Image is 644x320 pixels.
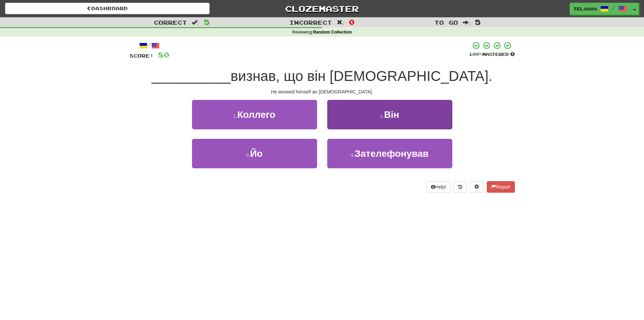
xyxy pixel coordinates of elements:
small: 1 . [233,113,237,119]
button: 1.Коллего [192,100,317,129]
span: 5 [204,18,210,26]
button: Round history (alt+y) [454,181,467,193]
button: 4.Зателефонував [327,139,452,168]
small: 3 . [246,152,250,158]
span: визнав, що він [DEMOGRAPHIC_DATA]. [231,68,492,84]
span: To go [434,19,458,26]
span: Він [384,109,399,120]
span: TEL0000 [573,6,597,12]
button: 2.Він [327,100,452,129]
span: Correct [154,19,187,26]
a: Clozemaster [220,3,424,15]
span: : [337,20,344,25]
strong: Random Collection [313,30,352,35]
span: / [612,5,615,10]
span: Коллего [237,109,276,120]
a: TEL0000 / [570,3,630,15]
span: Incorrect [289,19,332,26]
a: Dashboard [5,3,210,14]
small: 4 . [351,152,355,158]
span: 0 [349,18,355,26]
div: Mastered [469,51,515,58]
span: 5 [475,18,481,26]
div: / [129,41,169,50]
span: Зателефонував [355,148,429,159]
div: He avowed himself an [DEMOGRAPHIC_DATA]. [129,88,515,95]
span: Йо [250,148,263,159]
button: 3.Йо [192,139,317,168]
button: Help! [427,181,451,193]
span: : [192,20,199,25]
small: 2 . [380,113,384,119]
span: __________ [152,68,231,84]
span: 80 [158,50,169,59]
button: Report [487,181,515,193]
span: 100 % [469,51,482,57]
span: : [463,20,470,25]
span: Score: [129,53,154,59]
